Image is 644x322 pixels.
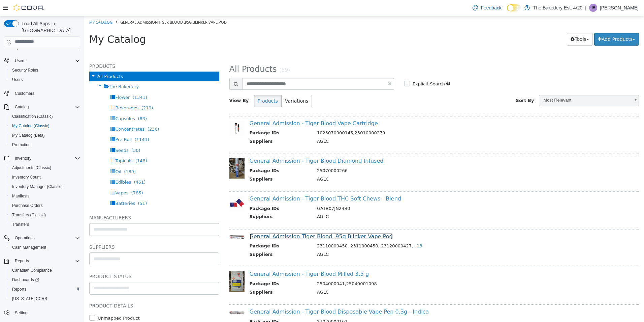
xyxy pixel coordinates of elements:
a: Transfers [9,220,32,229]
span: Reports [12,287,26,292]
button: Products [170,79,197,91]
td: AGLC [228,197,540,206]
span: Inventory [15,156,31,161]
span: Operations [12,234,80,242]
span: My Catalog (Classic) [9,122,80,130]
button: Catalog [12,103,31,111]
img: 150 [145,180,160,195]
span: Adjustments (Classic) [12,165,51,170]
span: Vapes [31,174,44,179]
span: Security Roles [9,66,80,74]
span: Users [15,58,25,63]
button: Reports [7,285,83,294]
p: | [585,4,586,12]
a: General Admission - Tiger Blood Milled 3.5 g [165,254,285,261]
span: (1341) [49,79,63,84]
span: Transfers [12,222,29,227]
span: (30) [47,132,56,137]
span: Feedback [481,4,501,11]
button: [US_STATE] CCRS [7,294,83,303]
img: 150 [145,255,160,275]
span: Flower [31,79,45,84]
span: Cash Management [12,245,46,250]
h5: Suppliers [5,227,135,235]
a: Dashboards [9,276,42,284]
a: Transfers (Classic) [9,211,49,219]
th: Package IDs [165,226,228,235]
h5: Manufacturers [5,197,135,206]
a: Customers [12,89,37,98]
th: Package IDs [165,151,228,160]
span: Topicals [31,142,48,147]
span: Capsules [31,100,51,105]
th: Suppliers [165,122,228,130]
a: Canadian Compliance [9,266,55,274]
span: Users [12,77,23,82]
a: General Admission - Tiger Blood Diamond Infused [165,141,299,148]
button: Variations [197,79,228,91]
td: 2504000041,25040001098 [228,264,540,273]
span: (219) [57,89,69,94]
th: Suppliers [165,273,228,281]
button: Purchase Orders [7,201,83,210]
td: 1025070000145,25010000279 [228,113,540,122]
span: Reports [12,257,80,265]
th: Package IDs [165,264,228,273]
span: Customers [12,89,80,98]
span: Dashboards [9,276,80,284]
a: Purchase Orders [9,202,45,210]
button: Adjustments (Classic) [7,163,83,172]
span: View By [145,82,165,87]
button: Inventory [12,154,34,162]
span: Security Roles [12,68,38,73]
button: Reports [12,257,32,265]
span: My Catalog (Classic) [12,123,50,129]
span: (1143) [51,121,65,126]
span: All Products [145,48,193,58]
a: [US_STATE] CCRS [9,295,50,303]
button: Canadian Compliance [7,266,83,275]
span: Inventory Manager (Classic) [9,183,80,191]
button: Users [7,75,83,84]
button: Transfers (Classic) [7,210,83,220]
button: Classification (Classic) [7,112,83,121]
span: Catalog [15,104,29,110]
span: Customers [15,91,34,96]
td: 23070000161 [228,302,540,311]
span: JB [591,4,595,12]
span: Beverages [31,89,54,94]
td: AGLC [228,273,540,281]
span: Settings [15,310,29,316]
span: Seeds [31,132,44,137]
a: Dashboards [7,275,83,285]
span: Inventory Manager (Classic) [12,184,63,189]
span: (51) [54,185,63,190]
span: Adjustments (Classic) [9,164,80,172]
span: My Catalog [5,17,62,29]
button: Promotions [7,140,83,150]
img: 150 [145,104,160,119]
img: 150 [145,295,160,298]
span: Purchase Orders [12,203,43,208]
button: Users [1,56,83,65]
a: Promotions [9,141,35,149]
a: General Admission - Tiger Blood Vape Cartridge [165,104,294,110]
span: Reports [9,285,80,293]
span: Users [12,57,80,65]
th: Suppliers [165,235,228,243]
span: All Products [13,58,39,63]
span: Batteries [31,185,51,190]
a: Most Relevant [455,79,555,90]
span: Dark Mode [507,11,507,12]
a: Users [9,76,25,84]
input: Dark Mode [507,4,521,11]
a: Adjustments (Classic) [9,164,54,172]
a: Security Roles [9,66,41,74]
span: Manifests [9,192,80,200]
span: Transfers (Classic) [9,211,80,219]
span: Users [9,76,80,84]
a: My Catalog [5,3,28,8]
span: General Admission Tiger Blood .95g Blinker Vape Pod [36,3,142,8]
span: Cash Management [9,243,80,251]
span: (236) [63,110,75,115]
